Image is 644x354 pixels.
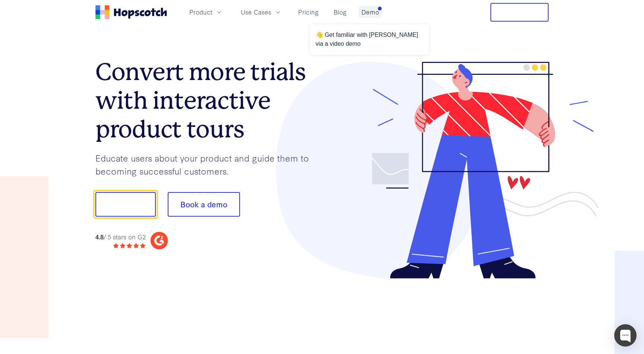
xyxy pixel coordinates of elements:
[189,7,212,17] span: Product
[316,31,423,49] p: 👋 Get familiar with [PERSON_NAME] via a video demo
[95,232,104,241] strong: 4.8
[95,152,322,177] p: Educate users about your product and guide them to becoming successful customers.
[95,192,156,217] button: Show me!
[185,6,227,18] button: Product
[236,6,286,18] button: Use Cases
[95,58,322,143] h1: Convert more trials with interactive product tours
[490,3,549,22] button: Free Trial
[359,6,382,18] a: Demo
[95,5,167,19] a: Home
[295,6,322,18] a: Pricing
[331,6,350,18] a: Blog
[95,232,146,242] div: / 5 stars on G2
[241,7,271,17] span: Use Cases
[168,192,240,217] button: Book a demo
